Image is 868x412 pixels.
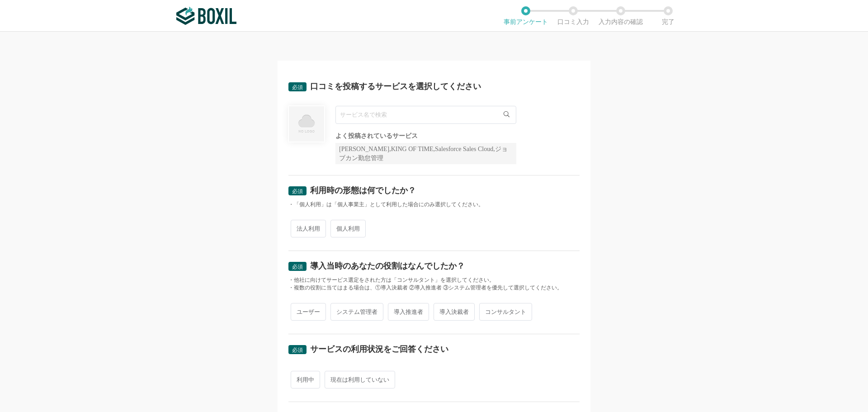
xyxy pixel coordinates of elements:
span: コンサルタント [479,303,532,321]
li: 完了 [644,6,692,25]
span: 必須 [292,188,303,194]
span: システム管理者 [330,303,383,321]
li: 口コミ入力 [549,6,597,25]
span: 利用中 [291,371,320,388]
li: 事前アンケート [502,6,549,25]
div: よく投稿されているサービス [335,133,516,139]
span: ユーザー [291,303,326,321]
div: 口コミを投稿するサービスを選択してください [310,82,481,90]
span: 必須 [292,347,303,353]
input: サービス名で検索 [335,106,516,124]
div: [PERSON_NAME],KING OF TIME,Salesforce Sales Cloud,ジョブカン勤怠管理 [335,143,516,164]
span: 必須 [292,84,303,90]
span: 法人利用 [291,220,326,237]
div: サービスの利用状況をご回答ください [310,345,448,353]
div: 利用時の形態は何でしたか？ [310,186,416,194]
li: 入力内容の確認 [597,6,644,25]
div: ・複数の役割に当てはまる場合は、①導入決裁者 ②導入推進者 ③システム管理者を優先して選択してください。 [288,284,580,292]
span: 個人利用 [330,220,366,237]
div: ・「個人利用」は「個人事業主」として利用した場合にのみ選択してください。 [288,201,580,208]
div: ・他社に向けてサービス選定をされた方は「コンサルタント」を選択してください。 [288,276,580,284]
span: 現在は利用していない [325,371,395,388]
span: 必須 [292,264,303,270]
img: ボクシルSaaS_ロゴ [176,7,236,25]
span: 導入推進者 [388,303,429,321]
span: 導入決裁者 [434,303,475,321]
div: 導入当時のあなたの役割はなんでしたか？ [310,262,465,270]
